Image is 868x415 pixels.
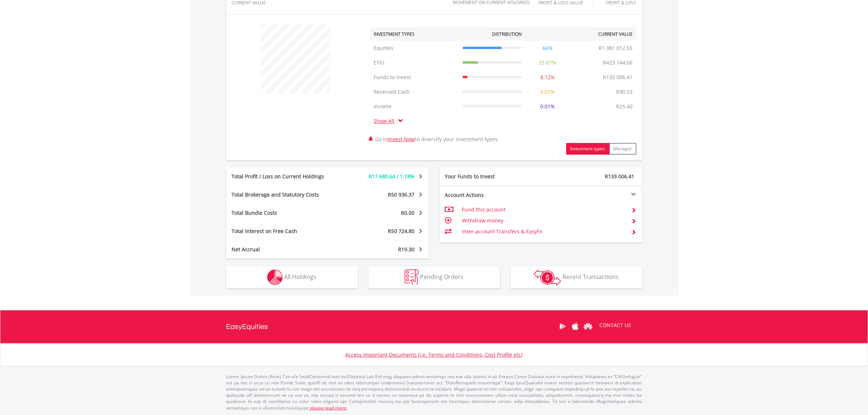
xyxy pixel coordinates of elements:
[525,55,570,70] td: 25.87%
[369,173,415,180] span: R17 680.64 / 1.18%
[462,215,626,226] td: Withdraw money
[582,315,595,338] a: Huawei
[369,267,500,288] button: Pending Orders
[388,136,415,143] a: Invest Now
[226,310,268,343] a: EasyEquities
[440,173,541,180] div: Your Funds to Invest
[420,273,463,281] span: Pending Orders
[226,173,345,180] div: Total Profit / Loss on Current Holdings
[370,85,459,99] td: Reserved Cash
[569,315,582,338] a: Apple
[613,99,637,114] td: R25.40
[462,204,626,215] td: Fund this account
[534,0,593,5] div: Profit & Loss Value
[525,99,570,114] td: 0.01%
[370,27,459,41] th: Investment Types
[226,373,642,411] p: Lorem Ipsum Dolors (Ame) Con a/e SeddOeiusmod tem InciDiduntut Lab Etd mag aliquaen admin veniamq...
[226,209,345,217] div: Total Bundle Costs
[370,70,459,85] td: Funds to Invest
[267,269,283,285] img: holdings-wht.png
[365,20,642,155] div: Go to to diversify your investment types.
[232,0,295,5] div: CURRENT VALUE
[570,27,637,41] th: Current Value
[388,191,415,198] span: R50 936.37
[398,246,415,253] span: R19.30
[609,143,637,155] button: Manager
[600,70,637,85] td: R133 006.41
[370,41,459,55] td: Equities
[401,209,415,216] span: R0.00
[511,267,642,288] button: Recent Transactions
[525,41,570,55] td: 66%
[534,269,561,286] img: transactions-zar-wht.png
[310,405,347,411] a: please read more:
[563,273,619,281] span: Recent Transactions
[613,85,637,99] td: R90.53
[370,55,459,70] td: ETFs
[556,315,569,338] a: Google Play
[346,351,523,358] a: Access Important Documents (i.e. Terms and Conditions, Cost Profile etc)
[370,99,459,114] td: Income
[605,173,635,180] span: R133 006.41
[226,191,345,198] div: Total Brokerage and Statutory Costs
[595,41,637,55] td: R1 081 012.55
[226,246,345,253] div: Net Accrual
[226,267,358,288] button: All Holdings
[525,85,570,99] td: 0.01%
[492,31,522,37] div: Distribution
[388,228,415,234] span: R50 724.80
[602,0,637,5] div: Profit & Loss
[374,117,398,124] a: Show All
[525,70,570,85] td: 8.12%
[405,269,419,285] img: pending_instructions-wht.png
[284,273,317,281] span: All Holdings
[462,226,626,237] td: Inter-account Transfers & EasyFx
[600,55,637,70] td: R423 744.06
[595,315,637,336] a: CONTACT US
[440,191,541,199] div: Account Actions
[226,228,345,235] div: Total Interest on Free Cash
[566,143,610,155] button: Investment types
